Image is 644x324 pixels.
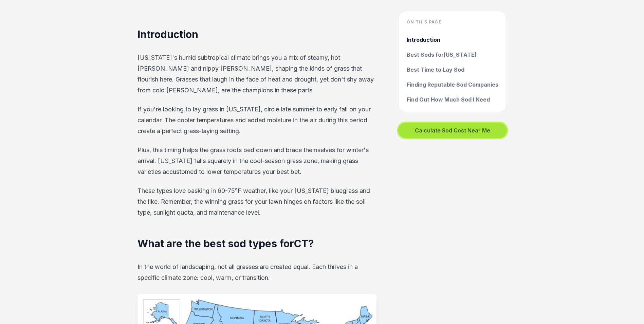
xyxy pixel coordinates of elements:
[407,19,498,25] h4: On this page
[137,237,376,251] h2: What are the best sod types for CT ?
[137,145,376,177] p: Plus, this timing helps the grass roots bed down and brace themselves for winter's arrival. [US_S...
[407,51,498,59] a: Best Sods for[US_STATE]
[407,95,498,104] a: Find Out How Much Sod I Need
[407,80,498,89] a: Finding Reputable Sod Companies
[407,66,498,74] a: Best Time to Lay Sod
[137,262,376,283] p: In the world of landscaping, not all grasses are created equal. Each thrives in a specific climat...
[137,52,376,96] p: [US_STATE]'s humid subtropical climate brings you a mix of steamy, hot [PERSON_NAME] and nippy [P...
[398,123,507,138] button: Calculate Sod Cost Near Me
[137,104,376,137] p: If you're looking to lay grass in [US_STATE], circle late summer to early fall on your calendar. ...
[407,36,498,44] a: Introduction
[137,28,376,41] h2: Introduction
[137,185,376,218] p: These types love basking in 60-75°F weather, like your [US_STATE] bluegrass and the like. Remembe...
